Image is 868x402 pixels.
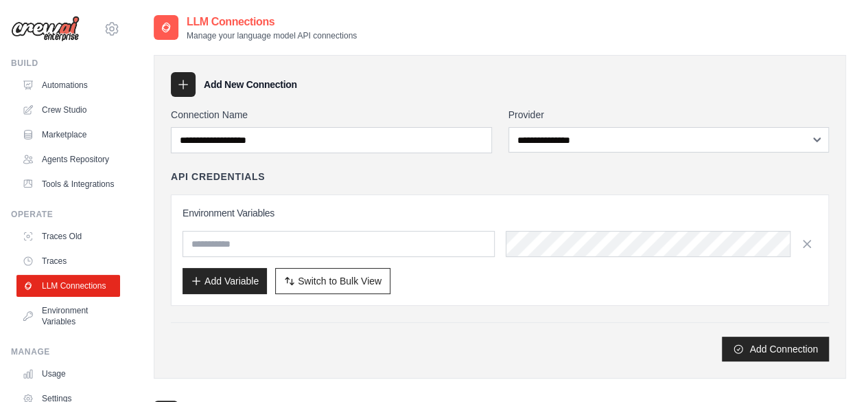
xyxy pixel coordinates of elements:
a: Traces [16,250,120,272]
a: LLM Connections [16,275,120,297]
a: Automations [16,74,120,96]
a: Traces Old [16,225,120,247]
button: Add Variable [183,268,267,294]
a: Usage [16,363,120,385]
h4: API Credentials [171,170,265,183]
a: Crew Studio [16,99,120,121]
label: Connection Name [171,108,492,122]
button: Add Connection [722,337,829,361]
a: Marketplace [16,124,120,146]
div: Build [11,58,120,69]
div: Operate [11,209,120,220]
h2: LLM Connections [187,14,357,30]
h3: Add New Connection [204,78,297,91]
a: Tools & Integrations [16,173,120,195]
div: Manage [11,346,120,357]
img: Logo [11,16,80,42]
a: Environment Variables [16,300,120,333]
button: Switch to Bulk View [275,268,390,294]
span: Switch to Bulk View [298,274,382,288]
h3: Environment Variables [183,206,817,220]
a: Agents Repository [16,148,120,170]
p: Manage your language model API connections [187,30,357,41]
label: Provider [508,108,830,122]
